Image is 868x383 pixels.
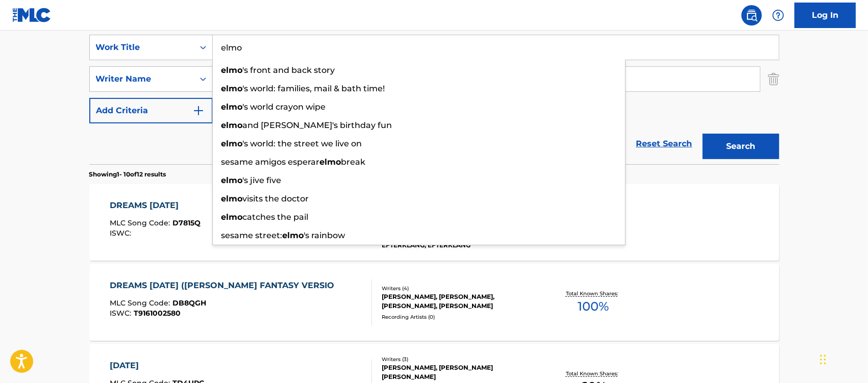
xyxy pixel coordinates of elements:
[192,105,205,117] img: 9d2ae6d4665cec9f34b9.svg
[221,231,283,240] span: sesame street:
[221,84,243,93] strong: elmo
[772,9,784,21] img: help
[382,363,536,381] div: [PERSON_NAME], [PERSON_NAME] [PERSON_NAME]
[341,157,366,167] span: break
[110,309,134,318] span: ISWC :
[221,65,243,75] strong: elmo
[89,264,779,341] a: DREAMS [DATE] ([PERSON_NAME] FANTASY VERSIOMLC Song Code:DB8QGHISWC:T9161002580Writers (4)[PERSON...
[110,228,134,238] span: ISWC :
[221,212,243,222] strong: elmo
[110,360,205,372] div: [DATE]
[382,355,536,363] div: Writers ( 3 )
[221,175,243,185] strong: elmo
[820,344,826,375] div: Drag
[110,218,172,227] span: MLC Song Code :
[221,157,320,167] span: sesame amigos esperar
[304,231,345,240] span: 's rainbow
[110,298,172,308] span: MLC Song Code :
[172,218,201,227] span: D7815Q
[110,279,339,292] div: DREAMS [DATE] ([PERSON_NAME] FANTASY VERSIO
[243,175,282,185] span: 's jive five
[96,73,188,85] div: Writer Name
[768,66,779,92] img: Delete Criterion
[243,102,326,112] span: 's world crayon wipe
[382,292,536,311] div: [PERSON_NAME], [PERSON_NAME], [PERSON_NAME], [PERSON_NAME]
[89,170,166,179] p: Showing 1 - 10 of 12 results
[243,84,385,93] span: 's world: families, mail & bath time!
[243,120,392,130] span: and [PERSON_NAME]'s birthday fun
[243,139,362,148] span: 's world: the street we live on
[817,334,868,383] iframe: Chat Widget
[382,285,536,292] div: Writers ( 4 )
[110,199,201,212] div: DREAMS [DATE]
[89,184,779,261] a: DREAMS [DATE]MLC Song Code:D7815QISWC:Writers (5)[PERSON_NAME], [PERSON_NAME], [PERSON_NAME], [PE...
[96,41,188,54] div: Work Title
[578,297,609,316] span: 100 %
[221,102,243,112] strong: elmo
[221,194,243,203] strong: elmo
[221,120,243,130] strong: elmo
[283,231,304,240] strong: elmo
[243,212,309,222] span: catches the pail
[320,157,341,167] strong: elmo
[631,133,698,155] a: Reset Search
[89,98,213,123] button: Add Criteria
[172,298,206,308] span: DB8QGH
[221,139,243,148] strong: elmo
[243,194,309,203] span: visits the doctor
[12,8,52,22] img: MLC Logo
[89,35,779,164] form: Search Form
[566,370,621,377] p: Total Known Shares:
[703,134,779,159] button: Search
[746,9,758,21] img: search
[795,3,856,28] a: Log In
[566,290,621,297] p: Total Known Shares:
[741,5,762,25] a: Public Search
[243,65,335,75] span: 's front and back story
[382,313,536,321] div: Recording Artists ( 0 )
[134,309,181,318] span: T9161002580
[768,5,788,25] div: Help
